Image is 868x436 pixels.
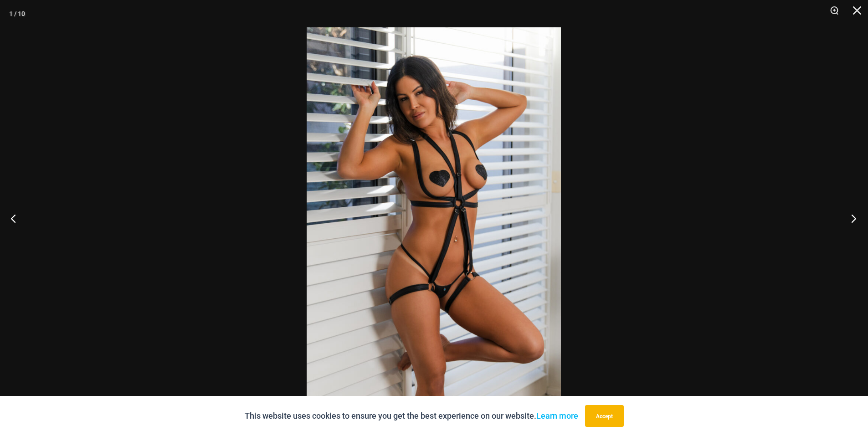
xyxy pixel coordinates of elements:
[536,411,578,421] a: Learn more
[834,195,868,241] button: Next
[245,409,578,423] p: This website uses cookies to ensure you get the best experience on our website.
[307,27,561,409] img: Truth or Dare Black 1905 Bodysuit 611 Micro 07
[9,7,25,21] div: 1 / 10
[585,405,624,427] button: Accept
